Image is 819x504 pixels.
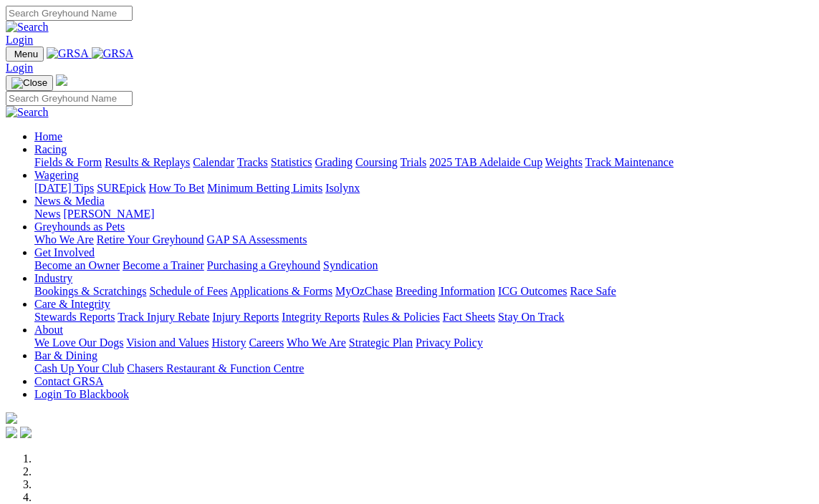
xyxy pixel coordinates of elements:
[97,182,145,194] a: SUREpick
[34,182,813,195] div: Wagering
[335,285,393,297] a: MyOzChase
[6,47,44,62] button: Toggle navigation
[396,285,495,297] a: Breeding Information
[34,324,63,336] a: About
[11,77,47,89] img: Close
[34,130,62,142] a: Home
[34,362,124,374] a: Cash Up Your Club
[34,285,146,297] a: Bookings & Scratchings
[429,156,542,168] a: 2025 TAB Adelaide Cup
[92,47,134,60] img: GRSA
[6,75,53,91] button: Toggle navigation
[211,336,246,349] a: History
[97,233,204,246] a: Retire Your Greyhound
[6,91,133,106] input: Search
[34,349,97,362] a: Bar & Dining
[6,412,17,424] img: logo-grsa-white.png
[34,182,94,194] a: [DATE] Tips
[207,259,320,271] a: Purchasing a Greyhound
[570,285,616,297] a: Race Safe
[498,311,564,323] a: Stay On Track
[545,156,583,168] a: Weights
[315,156,353,168] a: Grading
[149,285,227,297] a: Schedule of Fees
[193,156,234,168] a: Calendar
[34,208,813,220] div: News & Media
[34,246,95,258] a: Get Involved
[47,47,89,60] img: GRSA
[207,182,322,194] a: Minimum Betting Limits
[34,298,110,310] a: Care & Integrity
[207,233,307,246] a: GAP SA Assessments
[34,311,813,324] div: Care & Integrity
[123,259,204,271] a: Become a Trainer
[34,233,94,246] a: Who We Are
[34,362,813,375] div: Bar & Dining
[56,74,67,86] img: logo-grsa-white.png
[34,195,105,207] a: News & Media
[325,182,360,194] a: Isolynx
[6,106,49,119] img: Search
[14,49,38,59] span: Menu
[34,388,129,400] a: Login To Blackbook
[6,34,33,46] a: Login
[34,208,60,220] a: News
[34,143,67,155] a: Racing
[118,311,209,323] a: Track Injury Rebate
[34,336,813,349] div: About
[349,336,413,349] a: Strategic Plan
[498,285,567,297] a: ICG Outcomes
[34,169,79,181] a: Wagering
[34,259,813,272] div: Get Involved
[249,336,284,349] a: Careers
[126,336,209,349] a: Vision and Values
[6,21,49,34] img: Search
[282,311,360,323] a: Integrity Reports
[34,220,125,233] a: Greyhounds as Pets
[20,427,32,438] img: twitter.svg
[400,156,426,168] a: Trials
[287,336,346,349] a: Who We Are
[443,311,495,323] a: Fact Sheets
[34,259,120,271] a: Become an Owner
[585,156,674,168] a: Track Maintenance
[237,156,268,168] a: Tracks
[355,156,398,168] a: Coursing
[230,285,332,297] a: Applications & Forms
[105,156,190,168] a: Results & Replays
[63,208,154,220] a: [PERSON_NAME]
[34,311,115,323] a: Stewards Reports
[34,285,813,298] div: Industry
[6,62,33,74] a: Login
[127,362,304,374] a: Chasers Restaurant & Function Centre
[34,156,813,169] div: Racing
[363,311,440,323] a: Rules & Policies
[6,6,133,21] input: Search
[6,427,17,438] img: facebook.svg
[271,156,312,168] a: Statistics
[34,233,813,246] div: Greyhounds as Pets
[149,182,205,194] a: How To Bet
[34,272,72,284] a: Industry
[416,336,483,349] a: Privacy Policy
[34,336,123,349] a: We Love Our Dogs
[212,311,279,323] a: Injury Reports
[323,259,378,271] a: Syndication
[34,375,103,387] a: Contact GRSA
[34,156,102,168] a: Fields & Form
